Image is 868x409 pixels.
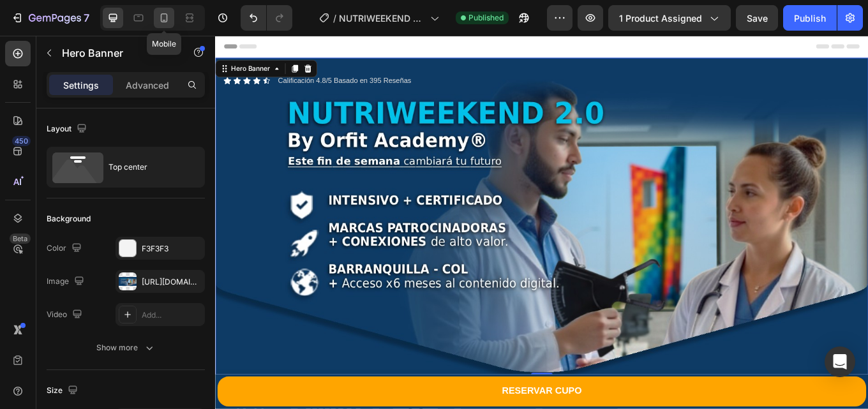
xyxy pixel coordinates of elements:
[12,136,31,146] div: 450
[747,13,768,24] span: Save
[142,309,202,321] div: Add...
[215,36,868,409] iframe: Design area
[619,11,702,25] span: 1 product assigned
[142,243,202,255] div: F3F3F3
[47,121,89,138] div: Layout
[468,12,504,24] span: Published
[142,276,202,288] div: [URL][DOMAIN_NAME]
[47,213,91,225] div: Background
[10,234,31,244] div: Beta
[62,45,170,61] p: Hero Banner
[126,78,169,92] p: Advanced
[736,5,778,31] button: Save
[5,5,95,31] button: 7
[84,10,89,26] p: 7
[608,5,731,31] button: 1 product assigned
[47,336,205,359] button: Show more
[96,341,156,354] div: Show more
[63,78,99,92] p: Settings
[47,240,84,257] div: Color
[241,5,292,31] div: Undo/Redo
[47,382,80,399] div: Size
[47,273,87,290] div: Image
[794,11,826,25] div: Publish
[825,346,855,377] div: Open Intercom Messenger
[47,306,85,323] div: Video
[108,152,186,182] div: Top center
[333,11,336,25] span: /
[339,11,425,25] span: NUTRIWEEKEND FINAL
[783,5,837,31] button: Publish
